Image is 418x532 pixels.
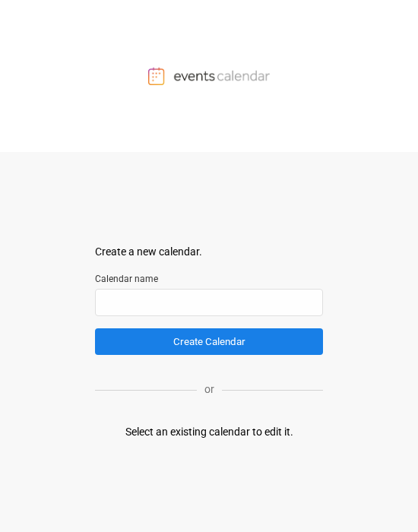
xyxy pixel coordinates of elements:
p: or [197,382,222,397]
div: Select an existing calendar to edit it. [125,424,293,440]
img: Events Calendar [148,67,270,85]
button: Create Calendar [95,328,323,355]
label: Calendar name [95,272,323,286]
div: Create a new calendar. [95,244,323,260]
